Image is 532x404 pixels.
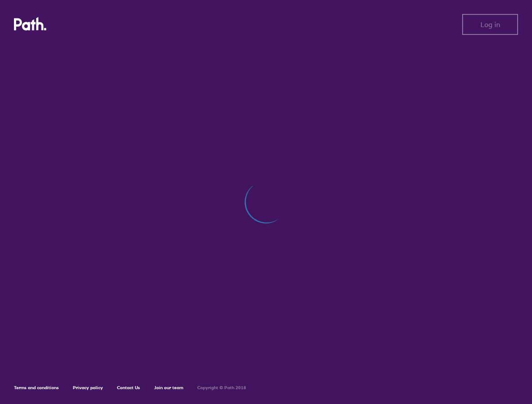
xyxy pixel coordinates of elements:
[481,21,500,28] span: Log in
[14,385,59,390] a: Terms and conditions
[462,14,518,35] button: Log in
[154,385,183,390] a: Join our team
[73,385,103,390] a: Privacy policy
[197,385,246,390] h6: Copyright © Path 2018
[117,385,140,390] a: Contact Us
